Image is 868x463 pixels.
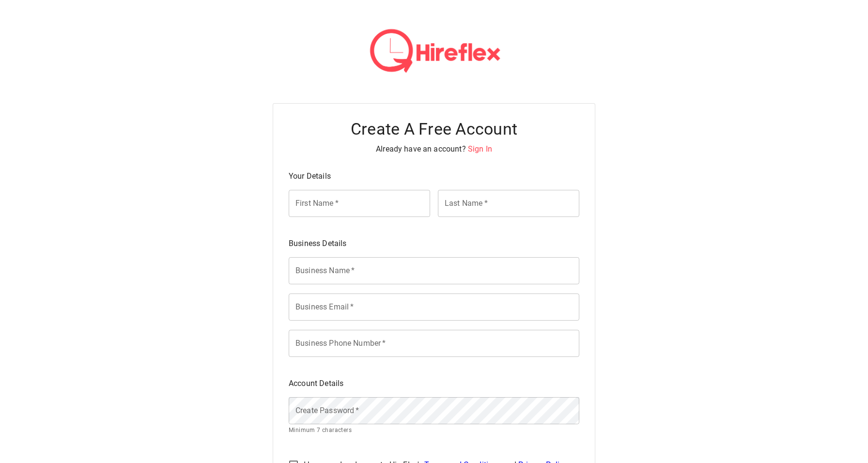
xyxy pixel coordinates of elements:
span: Sign In [468,144,492,154]
h4: Create A Free Account [289,119,579,139]
p: Account Details [289,378,579,389]
p: Already have an account? [289,143,579,155]
p: Your Details [289,170,579,182]
img: hireflex-color-logo-text-06e88fb7.png [361,23,507,80]
p: Minimum 7 characters [289,426,579,435]
p: Business Details [289,238,579,249]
